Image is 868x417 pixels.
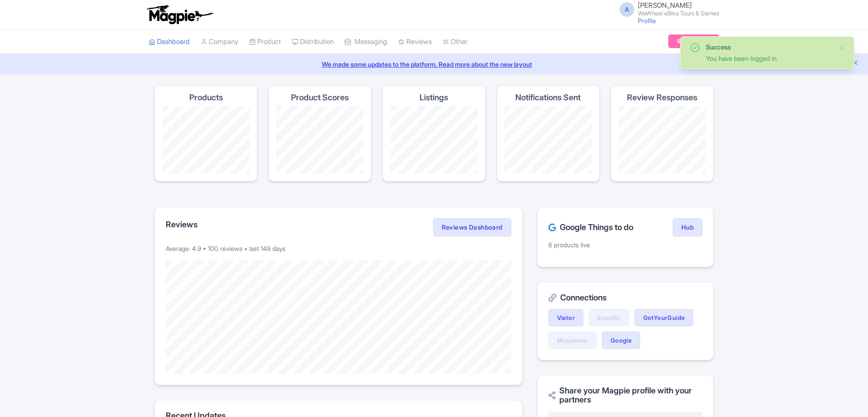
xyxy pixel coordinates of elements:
[548,309,583,326] a: Viator
[345,29,387,54] a: Messaging
[668,34,719,48] a: Subscription
[838,42,845,53] button: Close
[635,309,694,326] a: GetYourGuide
[614,2,719,16] a: A [PERSON_NAME] WeWheel eBike Tours & Games
[638,10,719,16] small: WeWheel eBike Tours & Games
[291,93,349,102] h4: Product Scores
[620,2,634,17] span: A
[249,29,281,54] a: Product
[638,1,692,10] span: [PERSON_NAME]
[5,59,863,69] a: We made some updates to the platform. Read more about the new layout
[548,240,702,250] p: 6 products live
[149,29,190,54] a: Dashboard
[673,218,702,236] a: Hub
[515,93,581,102] h4: Notifications Sent
[166,244,511,253] p: Average: 4.9 • 100 reviews • last 148 days
[433,218,511,236] a: Reviews Dashboard
[602,332,640,349] a: Google
[852,59,859,69] button: Close announcement
[189,93,223,102] h4: Products
[706,54,830,63] div: You have been logged in
[548,223,633,232] h2: Google Things to do
[627,93,697,102] h4: Review Responses
[443,29,468,54] a: Other
[548,293,702,302] h2: Connections
[548,386,702,404] h2: Share your Magpie profile with your partners
[548,332,597,349] a: Musement
[398,29,432,54] a: Reviews
[589,309,629,326] a: Expedia
[292,29,334,54] a: Distribution
[166,220,197,229] h2: Reviews
[638,17,656,25] a: Profile
[419,93,448,102] h4: Listings
[201,29,238,54] a: Company
[706,42,830,52] div: Success
[144,5,215,25] img: logo-ab69f6fb50320c5b225c76a69d11143b.png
